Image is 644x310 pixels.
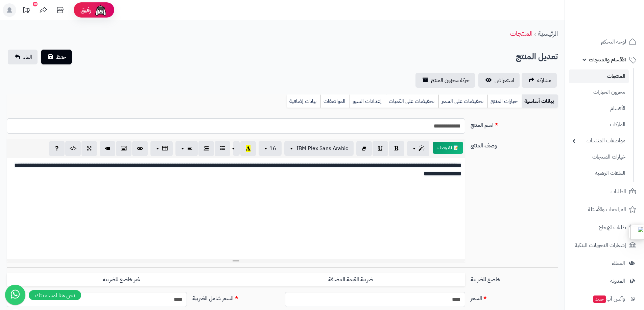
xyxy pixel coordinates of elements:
[23,53,32,61] span: الغاء
[588,205,626,214] span: المراجعات والأسئلة
[537,76,551,84] span: مشاركه
[350,94,386,108] a: إعدادات السيو
[56,53,66,61] span: حفظ
[94,3,108,17] img: ai-face.png
[269,144,276,152] span: 16
[569,101,629,116] a: الأقسام
[569,273,640,289] a: المدونة
[433,142,463,154] button: 📝 AI وصف
[611,187,626,196] span: الطلبات
[569,134,629,148] a: مواصفات المنتجات
[569,291,640,307] a: وآتس آبجديد
[569,184,640,200] a: الطلبات
[589,55,626,64] span: الأقسام والمنتجات
[468,273,560,284] label: خاضع للضريبة
[80,6,91,14] span: رفيق
[41,50,72,64] button: حفظ
[569,201,640,218] a: المراجعات والأسئلة
[259,141,282,156] button: 16
[495,76,514,84] span: استعراض
[236,273,465,287] label: ضريبة القيمة المضافة
[284,141,354,156] button: IBM Plex Sans Arabic
[569,219,640,235] a: طلبات الإرجاع
[415,73,475,88] a: حركة مخزون المنتج
[386,94,438,108] a: تخفيضات على الكميات
[320,94,350,108] a: المواصفات
[33,2,38,6] div: 10
[593,294,625,304] span: وآتس آب
[569,34,640,50] a: لوحة التحكم
[487,94,522,108] a: خيارات المنتج
[8,50,38,64] a: الغاء
[610,276,625,286] span: المدونة
[569,150,629,164] a: خيارات المنتجات
[287,94,320,108] a: بيانات إضافية
[601,37,626,47] span: لوحة التحكم
[569,255,640,271] a: العملاء
[522,73,557,88] a: مشاركه
[190,292,282,303] label: السعر شامل الضريبة
[468,118,560,129] label: اسم المنتج
[599,223,626,232] span: طلبات الإرجاع
[468,292,560,303] label: السعر
[516,50,558,64] h2: تعديل المنتج
[569,85,629,100] a: مخزون الخيارات
[569,166,629,180] a: الملفات الرقمية
[478,73,520,88] a: استعراض
[575,241,626,250] span: إشعارات التحويلات البنكية
[598,19,638,33] img: logo-2.png
[438,94,487,108] a: تخفيضات على السعر
[18,3,35,19] a: تحديثات المنصة
[510,28,532,38] a: المنتجات
[593,295,606,303] span: جديد
[538,28,558,38] a: الرئيسية
[522,94,558,108] a: بيانات أساسية
[612,258,625,268] span: العملاء
[7,273,236,287] label: غير خاضع للضريبه
[431,76,470,84] span: حركة مخزون المنتج
[296,144,348,152] span: IBM Plex Sans Arabic
[569,117,629,132] a: الماركات
[569,69,629,83] a: المنتجات
[569,237,640,253] a: إشعارات التحويلات البنكية
[468,139,560,150] label: وصف المنتج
